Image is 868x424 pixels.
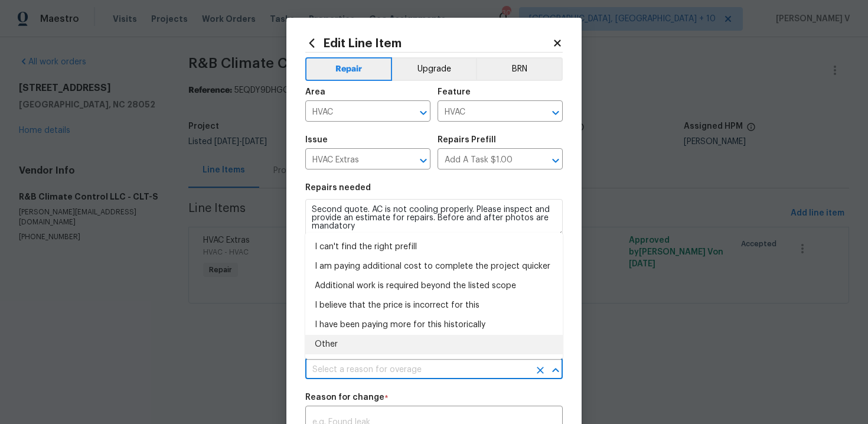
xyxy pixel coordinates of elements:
[476,57,563,81] button: BRN
[305,237,563,257] li: I can't find the right prefill
[305,335,563,354] li: Other
[392,57,477,81] button: Upgrade
[547,152,564,169] button: Open
[305,136,328,144] h5: Issue
[415,152,432,169] button: Open
[547,362,564,379] button: Close
[305,199,563,237] textarea: Second quote. AC is not cooling properly. Please inspect and provide an estimate for repairs. Bef...
[532,362,549,379] button: Clear
[305,57,392,81] button: Repair
[415,105,432,121] button: Open
[305,315,563,335] li: I have been paying more for this historically
[305,296,563,315] li: I believe that the price is incorrect for this
[305,88,325,96] h5: Area
[438,88,471,96] h5: Feature
[305,276,563,296] li: Additional work is required beyond the listed scope
[305,257,563,276] li: I am paying additional cost to complete the project quicker
[305,361,530,379] input: Select a reason for overage
[305,184,371,192] h5: Repairs needed
[438,136,496,144] h5: Repairs Prefill
[305,393,384,402] h5: Reason for change
[305,37,552,50] h2: Edit Line Item
[547,105,564,121] button: Open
